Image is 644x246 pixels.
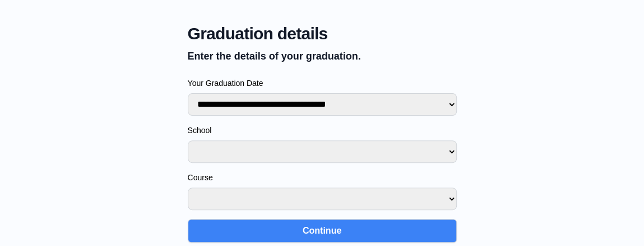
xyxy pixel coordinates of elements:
[188,48,457,64] p: Enter the details of your graduation.
[188,24,457,44] span: Graduation details
[188,125,457,136] label: School
[188,219,457,243] button: Continue
[188,78,457,89] label: Your Graduation Date
[188,172,457,183] label: Course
